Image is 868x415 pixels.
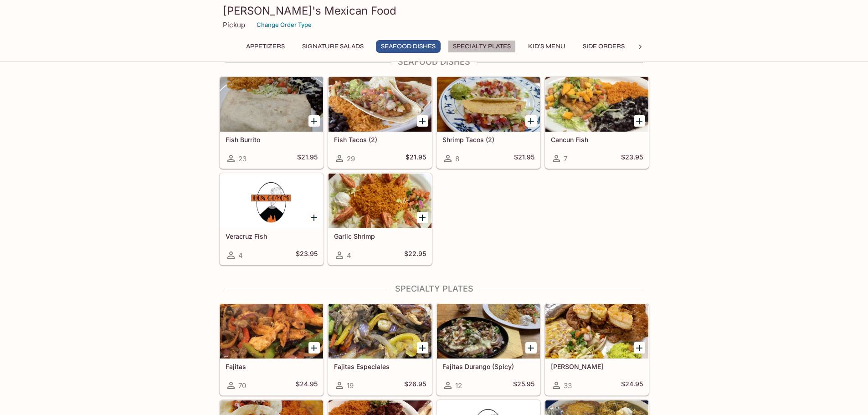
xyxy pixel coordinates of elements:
[328,77,432,169] a: Fish Tacos (2)29$21.95
[308,115,320,127] button: Add Fish Burrito
[437,304,540,359] div: Fajitas Durango (Spicy)
[238,381,246,390] span: 70
[329,304,431,359] div: Fajitas Especiales
[634,115,645,127] button: Add Cancun Fish
[226,136,318,143] h5: Fish Burrito
[551,136,643,143] h5: Cancun Fish
[406,153,426,164] h5: $21.95
[297,40,369,53] button: Signature Salads
[226,363,318,370] h5: Fajitas
[578,40,630,53] button: Side Orders
[347,154,355,163] span: 29
[220,77,324,169] a: Fish Burrito23$21.95
[437,303,540,395] a: Fajitas Durango (Spicy)12$25.95
[442,363,534,370] h5: Fajitas Durango (Spicy)
[296,380,318,391] h5: $24.95
[417,212,428,223] button: Add Garlic Shrimp
[525,115,537,127] button: Add Shrimp Tacos (2)
[437,77,540,132] div: Shrimp Tacos (2)
[437,77,540,169] a: Shrimp Tacos (2)8$21.95
[545,77,648,132] div: Cancun Fish
[308,212,320,223] button: Add Veracruz Fish
[220,77,323,132] div: Fish Burrito
[404,250,426,261] h5: $22.95
[219,284,649,294] h4: Specialty Plates
[564,154,567,163] span: 7
[621,380,643,391] h5: $24.95
[525,342,537,354] button: Add Fajitas Durango (Spicy)
[241,40,290,53] button: Appetizers
[551,363,643,370] h5: [PERSON_NAME]
[223,4,646,18] h3: [PERSON_NAME]'s Mexican Food
[564,381,572,390] span: 33
[545,303,649,395] a: [PERSON_NAME]33$24.95
[376,40,441,53] button: Seafood Dishes
[417,342,428,354] button: Add Fajitas Especiales
[220,304,323,359] div: Fajitas
[297,153,318,164] h5: $21.95
[334,363,426,370] h5: Fajitas Especiales
[442,136,534,143] h5: Shrimp Tacos (2)
[634,342,645,354] button: Add Carne Asada
[513,380,534,391] h5: $25.95
[328,303,432,395] a: Fajitas Especiales19$26.95
[455,381,462,390] span: 12
[347,381,354,390] span: 19
[226,232,318,240] h5: Veracruz Fish
[455,154,459,163] span: 8
[329,77,431,132] div: Fish Tacos (2)
[545,77,649,169] a: Cancun Fish7$23.95
[523,40,570,53] button: Kid's Menu
[514,153,534,164] h5: $21.95
[220,303,324,395] a: Fajitas70$24.95
[223,20,245,29] p: Pickup
[621,153,643,164] h5: $23.95
[238,154,247,163] span: 23
[347,251,351,260] span: 4
[448,40,516,53] button: Specialty Plates
[334,232,426,240] h5: Garlic Shrimp
[545,304,648,359] div: Carne Asada
[417,115,428,127] button: Add Fish Tacos (2)
[328,173,432,265] a: Garlic Shrimp4$22.95
[334,136,426,143] h5: Fish Tacos (2)
[404,380,426,391] h5: $26.95
[220,174,323,228] div: Veracruz Fish
[296,250,318,261] h5: $23.95
[329,174,431,228] div: Garlic Shrimp
[238,251,243,260] span: 4
[219,57,649,67] h4: Seafood Dishes
[252,18,316,32] button: Change Order Type
[220,173,324,265] a: Veracruz Fish4$23.95
[308,342,320,354] button: Add Fajitas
